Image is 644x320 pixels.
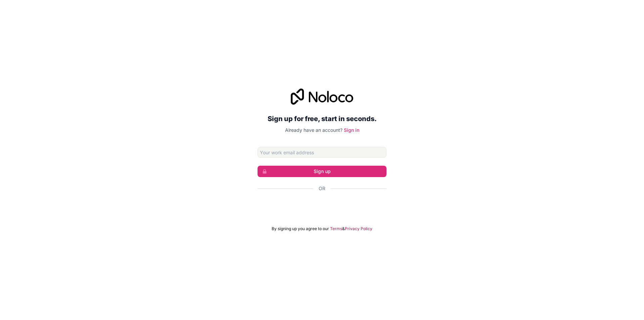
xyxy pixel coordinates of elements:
iframe: Sign in with Google Button [254,199,390,214]
input: Email address [258,147,386,158]
a: Privacy Policy [345,226,372,231]
a: Terms [330,226,342,231]
span: Already have an account? [285,127,342,133]
h2: Sign up for free, start in seconds. [258,113,386,125]
button: Sign up [258,166,386,177]
span: & [342,226,345,231]
a: Sign in [344,127,359,133]
span: By signing up you agree to our [272,226,329,231]
span: Or [319,185,325,192]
